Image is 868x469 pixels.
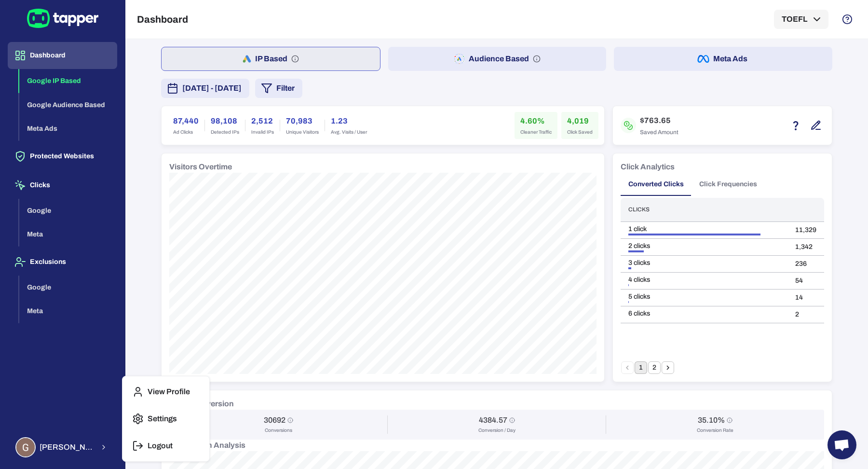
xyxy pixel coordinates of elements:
p: View Profile [148,387,190,397]
p: Logout [148,441,173,451]
button: Logout [126,434,205,457]
button: Settings [126,407,205,430]
button: View Profile [126,380,205,403]
p: Settings [148,414,177,424]
a: Open chat [827,430,856,459]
